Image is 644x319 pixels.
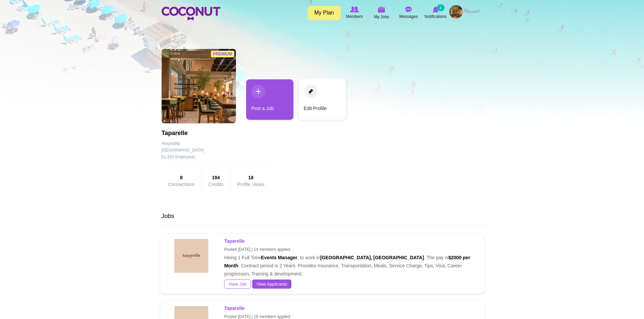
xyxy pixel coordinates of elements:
[261,255,297,260] strong: Events Manager
[437,4,444,11] small: 1
[208,174,223,187] a: 194Credits
[237,174,265,187] a: 18Profile Views
[162,140,271,147] div: Hospitality
[162,154,271,160] div: 51-200 Employees
[162,7,220,20] img: Home
[224,305,244,311] strong: Taparelle
[395,5,422,21] a: Messages Messages
[246,79,293,120] a: Post a Job
[374,14,389,20] span: My Jobs
[211,51,234,57] span: Premium
[341,5,368,21] a: Browse Members Members
[162,147,204,154] div: [GEOGRAPHIC_DATA]
[237,174,265,181] strong: 18
[350,6,359,12] img: Browse Members
[308,6,341,20] a: My Plan
[224,238,245,244] a: Taparelle
[299,79,346,123] div: 2 / 2
[168,174,195,187] a: 8Connections
[463,5,483,19] a: العربية
[346,13,363,20] span: Members
[405,6,412,12] img: Messages
[224,255,470,268] strong: $2000 per Month
[224,314,290,319] small: Posted [DATE] | 18 members applied
[368,5,395,21] a: My Jobs My Jobs
[158,213,486,220] h3: Jobs
[320,255,424,260] strong: [GEOGRAPHIC_DATA], [GEOGRAPHIC_DATA]
[252,280,292,289] a: View Applicants
[224,280,251,289] a: View Job
[422,5,449,21] a: Notifications Notifications 1
[399,13,418,20] span: Messages
[299,79,346,120] a: Edit Profile
[162,130,271,137] h1: Taparelle
[425,13,447,20] span: Notifications
[224,305,245,311] a: Taparelle
[246,79,293,123] div: 1 / 2
[378,6,385,12] img: My Jobs
[224,247,290,252] small: Posted [DATE] | 14 members applied
[224,238,244,244] strong: Taparelle
[224,237,474,278] p: Hiring 1 Full Time , to work in . The pay is . Contract period is 2 Years. Provides Insurance, Tr...
[208,174,223,181] strong: 194
[433,6,438,12] img: Notifications
[168,174,195,181] strong: 8
[165,51,181,56] span: Online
